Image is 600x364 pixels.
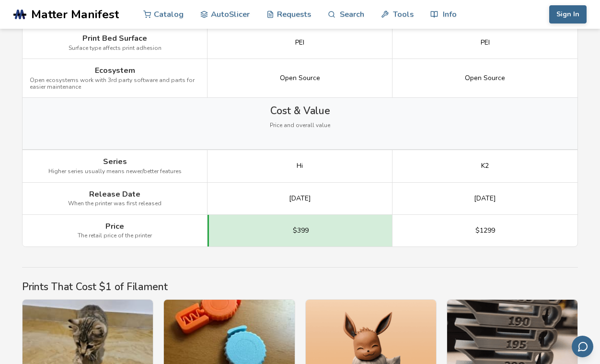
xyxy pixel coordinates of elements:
span: Hi [297,162,303,170]
span: Release Date [89,190,140,199]
h2: Prints That Cost $1 of Filament [22,281,578,293]
span: Surface type affects print adhesion [69,45,162,52]
span: [DATE] [289,195,311,202]
span: When the printer was first released [68,200,162,207]
span: Higher series usually means newer/better features [48,168,182,175]
span: Open ecosystems work with 3rd party software and parts for easier maintenance [30,77,200,91]
button: Send feedback via email [572,336,593,357]
span: PEI [481,39,490,47]
button: Sign In [549,5,587,23]
span: Open Source [280,74,320,82]
span: K2 [481,162,489,170]
span: Matter Manifest [31,8,119,21]
span: $1299 [475,227,495,235]
span: PEI [295,39,304,47]
span: Series [103,157,127,166]
span: Open Source [465,74,505,82]
span: $399 [293,227,309,235]
span: Price [105,222,124,231]
span: Price and overall value [270,122,330,129]
span: Ecosystem [95,66,135,75]
span: Print Bed Surface [82,34,147,43]
span: The retail price of the printer [78,233,152,239]
span: [DATE] [474,195,496,202]
span: Cost & Value [270,105,330,117]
